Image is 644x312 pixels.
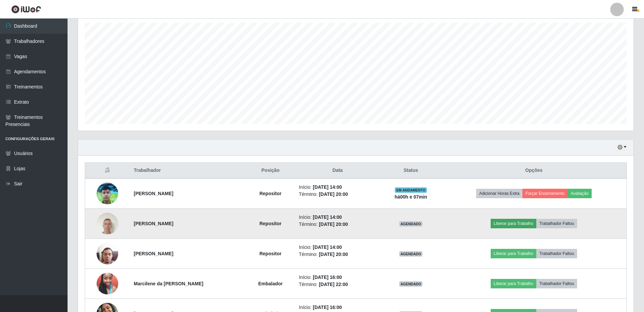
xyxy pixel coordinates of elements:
[97,269,118,298] img: 1755100673188.jpeg
[313,305,342,310] time: [DATE] 16:00
[97,209,118,238] img: 1755971090596.jpeg
[313,214,342,220] time: [DATE] 14:00
[319,252,348,257] time: [DATE] 20:00
[299,214,376,221] li: Início:
[259,251,281,256] strong: Repositor
[394,194,427,200] strong: há 00 h e 07 min
[319,222,348,227] time: [DATE] 20:00
[536,249,577,258] button: Trabalhador Faltou
[97,179,118,208] img: 1748462708796.jpeg
[395,187,427,193] span: EM ANDAMENTO
[491,249,536,258] button: Liberar para Trabalho
[134,191,173,196] strong: [PERSON_NAME]
[299,304,376,311] li: Início:
[299,221,376,228] li: Término:
[522,189,568,198] button: Forçar Encerramento
[313,184,342,190] time: [DATE] 14:00
[134,221,173,226] strong: [PERSON_NAME]
[299,251,376,258] li: Término:
[399,251,423,257] span: AGENDADO
[399,281,423,287] span: AGENDADO
[299,191,376,198] li: Término:
[319,282,348,287] time: [DATE] 22:00
[319,191,348,197] time: [DATE] 20:00
[313,275,342,280] time: [DATE] 16:00
[441,163,627,179] th: Opções
[299,184,376,191] li: Início:
[536,219,577,228] button: Trabalhador Faltou
[299,281,376,288] li: Término:
[259,221,281,226] strong: Repositor
[97,239,118,268] img: 1757508111276.jpeg
[295,163,380,179] th: Data
[380,163,441,179] th: Status
[246,163,295,179] th: Posição
[258,281,283,286] strong: Embalador
[259,191,281,196] strong: Repositor
[491,279,536,288] button: Liberar para Trabalho
[134,251,173,256] strong: [PERSON_NAME]
[399,221,423,227] span: AGENDADO
[299,274,376,281] li: Início:
[476,189,522,198] button: Adicionar Horas Extra
[568,189,592,198] button: Avaliação
[491,219,536,228] button: Liberar para Trabalho
[11,5,41,14] img: CoreUI Logo
[134,281,203,286] strong: Marcilene da [PERSON_NAME]
[130,163,246,179] th: Trabalhador
[299,244,376,251] li: Início:
[536,279,577,288] button: Trabalhador Faltou
[313,244,342,250] time: [DATE] 14:00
